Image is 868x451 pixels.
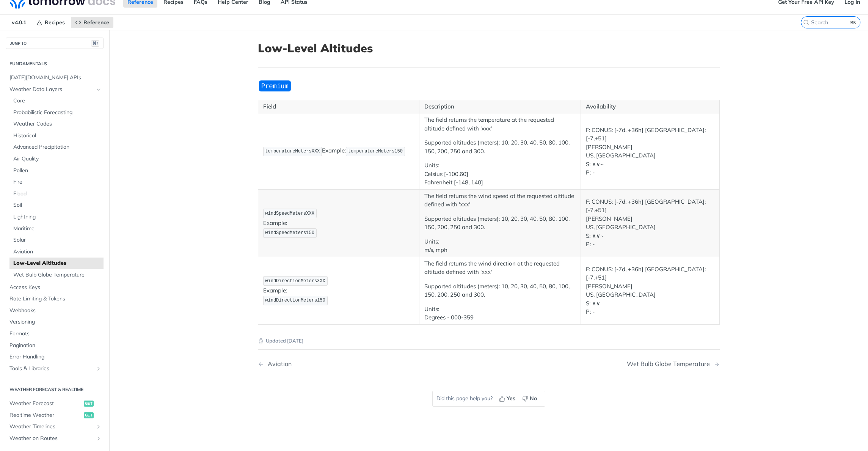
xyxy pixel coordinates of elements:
p: Description [424,102,576,111]
span: No [530,394,537,402]
span: temperatureMetersXXX [265,149,320,154]
p: F: CONUS: [-7d, +36h] [GEOGRAPHIC_DATA]: [-7,+51] [PERSON_NAME] US, [GEOGRAPHIC_DATA] S: ∧∨~ P: - [586,126,714,177]
a: Flood [9,188,104,200]
span: Maritime [13,225,102,233]
a: Weather Data LayersHide subpages for Weather Data Layers [6,84,104,95]
span: Error Handling [9,353,102,361]
a: Next Page: Wet Bulb Globe Temperature [627,360,720,368]
a: Access Keys [6,282,104,293]
a: Rate Limiting & Tokens [6,293,104,305]
a: Solar [9,234,104,246]
p: Units: Degrees - 000-359 [424,305,576,322]
a: Soil [9,200,104,211]
button: Show subpages for Weather on Routes [96,435,102,442]
a: Core [9,95,104,107]
a: Weather Forecastget [6,398,104,409]
span: Aviation [13,248,102,256]
span: Webhooks [9,307,102,314]
a: Tools & LibrariesShow subpages for Tools & Libraries [6,363,104,374]
span: windSpeedMeters150 [265,230,314,236]
p: The field returns the wind direction at the requested altitude defined with 'xxx' [424,259,576,277]
span: get [84,401,94,407]
span: Probabilistic Forecasting [13,109,102,116]
p: Supported altitudes (meters): 10, 20, 30, 40, 50, 80, 100, 150, 200, 250 and 300. [424,215,576,232]
span: Core [13,97,102,105]
button: Show subpages for Tools & Libraries [96,366,102,372]
p: Field [263,102,414,111]
span: v4.0.1 [8,17,30,28]
span: Realtime Weather [9,412,82,419]
h2: Weather Forecast & realtime [6,386,104,393]
span: Access Keys [9,284,102,291]
a: Aviation [9,246,104,258]
button: JUMP TO⌘/ [6,38,104,49]
svg: Search [803,19,809,25]
span: Reference [83,19,109,26]
p: The field returns the temperature at the requested altitude defined with 'xxx' [424,116,576,133]
span: Weather Timelines [9,423,94,431]
span: Advanced Precipitation [13,143,102,151]
span: Flood [13,190,102,198]
a: Realtime Weatherget [6,410,104,421]
span: Yes [507,394,515,402]
p: F: CONUS: [-7d, +36h] [GEOGRAPHIC_DATA]: [-7,+51] [PERSON_NAME] US, [GEOGRAPHIC_DATA] S: ∧∨~ P: - [586,198,714,249]
p: Example: [263,208,414,238]
span: temperatureMeters150 [348,149,403,154]
a: Air Quality [9,153,104,165]
a: Advanced Precipitation [9,141,104,153]
kbd: ⌘K [849,19,858,26]
span: Fire [13,178,102,186]
p: Supported altitudes (meters): 10, 20, 30, 40, 50, 80, 100, 150, 200, 250 and 300. [424,138,576,156]
p: Units: Celsius [-100,60] Fahrenheit [-148, 140] [424,161,576,187]
p: Availability [586,102,714,111]
a: Historical [9,130,104,141]
span: Tools & Libraries [9,365,94,372]
p: Updated [DATE] [258,337,720,345]
span: Weather on Routes [9,435,94,442]
h2: Fundamentals [6,60,104,67]
h1: Low-Level Altitudes [258,41,720,55]
a: Probabilistic Forecasting [9,107,104,118]
p: Example: [263,275,414,306]
span: Wet Bulb Globe Temperature [13,271,102,279]
a: Recipes [32,17,69,28]
a: Webhooks [6,305,104,316]
span: Versioning [9,318,102,326]
span: windDirectionMetersXXX [265,278,325,284]
span: Pollen [13,167,102,174]
p: Units: m/s, mph [424,237,576,255]
p: The field returns the wind speed at the requested altitude defined with 'xxx' [424,192,576,209]
button: Hide subpages for Weather Data Layers [96,86,102,93]
a: Pagination [6,340,104,351]
p: Example: [263,146,414,157]
span: get [84,412,94,418]
span: Soil [13,201,102,209]
a: Maritime [9,223,104,234]
a: Wet Bulb Globe Temperature [9,269,104,281]
span: Pagination [9,342,102,349]
span: Weather Codes [13,120,102,128]
span: Weather Data Layers [9,86,94,93]
span: Low-Level Altitudes [13,259,102,267]
span: Weather Forecast [9,400,82,407]
span: windSpeedMetersXXX [265,211,314,216]
a: Formats [6,328,104,339]
a: Pollen [9,165,104,176]
a: Previous Page: Aviation [258,360,456,368]
a: Low-Level Altitudes [9,258,104,269]
button: Show subpages for Weather Timelines [96,424,102,430]
a: [DATE][DOMAIN_NAME] APIs [6,72,104,83]
a: Fire [9,176,104,188]
a: Reference [71,17,113,28]
a: Weather Codes [9,118,104,130]
a: Weather on RoutesShow subpages for Weather on Routes [6,433,104,444]
a: Lightning [9,211,104,223]
a: Weather TimelinesShow subpages for Weather Timelines [6,421,104,432]
button: Yes, this page helped me [496,393,520,404]
button: No, this page did not help me [520,393,541,404]
span: Solar [13,236,102,244]
span: Formats [9,330,102,338]
span: Air Quality [13,155,102,163]
span: windDirectionMeters150 [265,298,325,303]
a: Versioning [6,316,104,328]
